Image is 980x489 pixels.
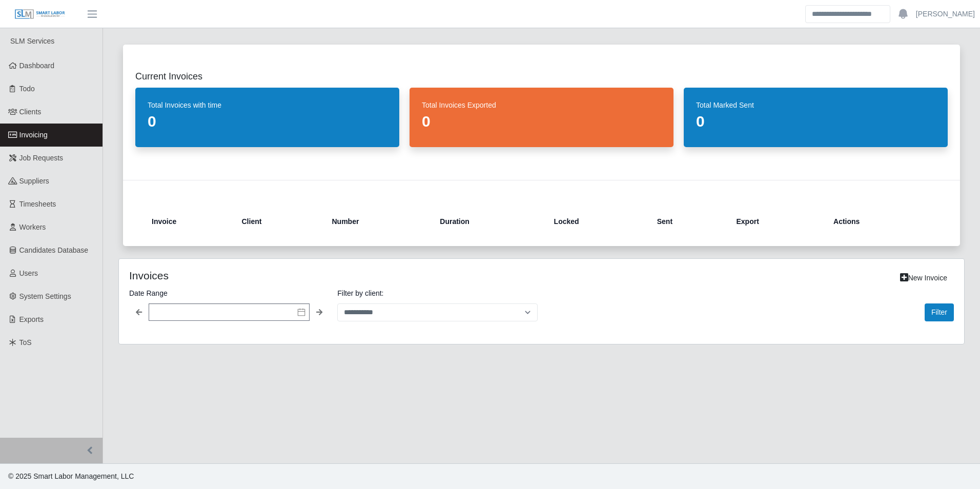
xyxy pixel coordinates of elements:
[19,223,46,231] span: Workers
[19,131,48,139] span: Invoicing
[422,112,661,131] dd: 0
[19,62,55,70] span: Dashboard
[19,154,64,162] span: Job Requests
[696,112,935,131] dd: 0
[14,9,66,20] img: SLM Logo
[893,269,954,287] a: New Invoice
[19,292,71,300] span: System Settings
[8,472,134,480] span: © 2025 Smart Labor Management, LLC
[129,287,329,299] label: Date Range
[152,209,234,234] th: Invoice
[19,177,49,185] span: Suppliers
[148,112,387,131] dd: 0
[825,209,931,234] th: Actions
[916,9,975,19] a: [PERSON_NAME]
[649,209,728,234] th: Sent
[19,269,38,277] span: Users
[19,85,35,93] span: Todo
[129,269,464,282] h4: Invoices
[19,108,42,116] span: Clients
[422,100,661,110] dt: Total Invoices Exported
[925,303,954,321] button: Filter
[19,338,32,347] span: ToS
[19,246,89,254] span: Candidates Database
[323,209,432,234] th: Number
[805,5,890,23] input: Search
[10,37,54,45] span: SLM Services
[337,287,537,299] label: Filter by client:
[19,200,56,208] span: Timesheets
[546,209,649,234] th: Locked
[19,315,44,323] span: Exports
[135,69,948,84] h2: Current Invoices
[234,209,324,234] th: Client
[728,209,826,234] th: Export
[696,100,935,110] dt: Total Marked Sent
[148,100,387,110] dt: Total Invoices with time
[432,209,545,234] th: Duration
